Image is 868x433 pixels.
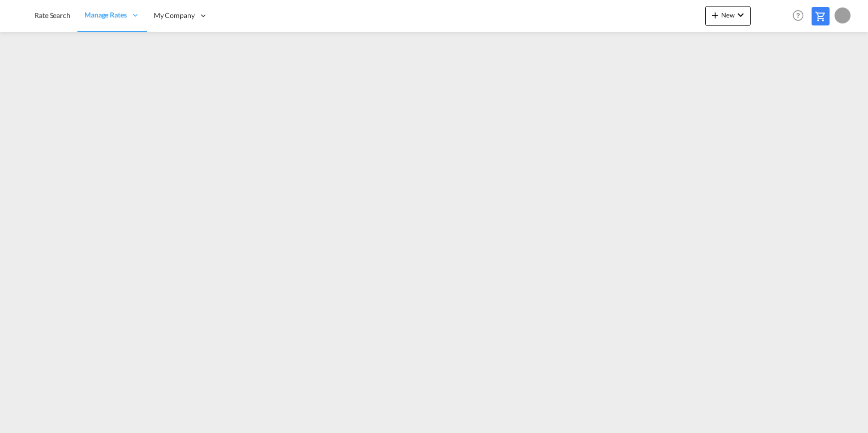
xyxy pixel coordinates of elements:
span: My Company [154,10,195,20]
md-icon: icon-chevron-down [735,9,747,21]
span: Manage Rates [84,10,127,20]
md-icon: icon-plus 400-fg [709,9,721,21]
span: New [709,11,747,19]
span: Help [790,7,807,24]
span: Rate Search [34,11,70,19]
div: Help [790,7,812,25]
button: icon-plus 400-fgNewicon-chevron-down [705,6,751,26]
